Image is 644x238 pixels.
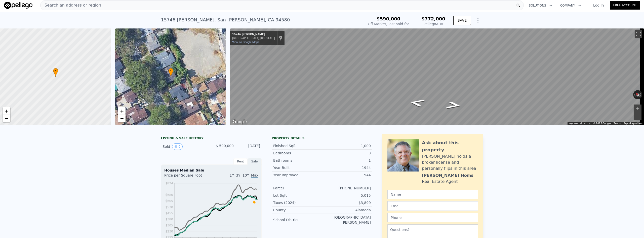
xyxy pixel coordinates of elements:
[322,200,371,205] div: $3,899
[232,41,259,44] a: View on Google Maps
[5,115,8,122] span: −
[232,37,275,40] div: [GEOGRAPHIC_DATA], [US_STATE]
[165,182,173,185] tspan: $824
[322,165,371,170] div: 1944
[322,173,371,178] div: 1944
[422,173,473,179] div: [PERSON_NAME] Homs
[273,158,322,163] div: Bathrooms
[4,2,32,9] img: Pellego
[368,21,409,26] div: Off Market, last sold for
[322,208,371,213] div: Alameda
[273,143,322,148] div: Finished Sqft
[230,173,234,177] span: 1Y
[556,1,585,10] button: Company
[322,158,371,163] div: 1
[587,3,610,8] a: Log In
[118,107,126,115] a: Zoom in
[172,143,183,150] button: View historical data
[614,122,621,125] a: Terms
[634,112,641,120] button: Zoom out
[279,35,283,41] a: Show location on map
[165,193,173,197] tspan: $680
[439,100,468,111] path: Go Southeast, Paseo Largavista
[624,122,642,125] a: Report a problem
[422,139,478,153] div: Ask about this property
[231,119,248,125] a: Open this area in Google Maps (opens a new window)
[236,173,240,177] span: 3Y
[163,143,207,150] div: Sold
[165,224,173,227] tspan: $305
[243,173,249,177] span: 10Y
[403,97,431,108] path: Go Northwest, Paseo Largavista
[421,21,445,26] div: Pellego ARV
[273,165,322,170] div: Year Built
[5,108,8,114] span: +
[230,28,644,125] div: Map
[272,136,372,140] div: Property details
[230,28,644,125] div: Street View
[640,90,642,99] button: Rotate clockwise
[41,2,101,8] span: Search an address or region
[387,190,478,199] input: Name
[53,68,58,77] div: •
[168,69,173,73] span: •
[387,201,478,211] input: Email
[165,230,173,233] tspan: $230
[273,200,322,205] div: Taxes (2024)
[421,16,445,21] span: $772,000
[232,32,275,37] div: 15746 [PERSON_NAME]
[377,16,400,21] span: $590,000
[525,1,556,10] button: Solutions
[387,213,478,222] input: Phone
[322,215,371,225] div: [GEOGRAPHIC_DATA][PERSON_NAME]
[53,69,58,73] span: •
[161,136,262,141] div: LISTING & SALE HISTORY
[569,122,590,125] button: Keyboard shortcuts
[322,143,371,148] div: 1,000
[453,16,471,25] button: SAVE
[633,90,636,99] button: Rotate counterclockwise
[168,68,173,77] div: •
[610,1,640,10] a: Free Account
[3,115,10,122] a: Zoom out
[634,105,641,112] button: Zoom in
[164,173,211,181] div: Price per Square Foot
[238,143,260,150] div: [DATE]
[165,212,173,215] tspan: $455
[473,15,483,25] button: Show Options
[273,217,322,222] div: School District
[633,90,642,99] button: Reset the view
[161,16,290,23] div: 15746 [PERSON_NAME] , San [PERSON_NAME] , CA 94580
[635,30,642,38] button: Toggle fullscreen view
[273,186,322,191] div: Parcel
[322,151,371,156] div: 3
[422,153,478,172] div: [PERSON_NAME] holds a broker license and personally flips in this area
[231,119,248,125] img: Google
[233,158,248,165] div: Rent
[165,199,173,203] tspan: $605
[322,193,371,198] div: 5,015
[322,186,371,191] div: [PHONE_NUMBER]
[422,179,458,185] div: Real Estate Agent
[273,151,322,156] div: Bedrooms
[3,107,10,115] a: Zoom in
[273,193,322,198] div: Lot Sqft
[164,168,258,173] div: Houses Median Sale
[273,208,322,213] div: County
[216,144,234,148] span: $ 590,000
[120,115,123,122] span: −
[593,122,611,125] span: © 2025 Google
[118,115,126,122] a: Zoom out
[248,158,262,165] div: Sale
[273,173,322,178] div: Year Improved
[120,108,123,114] span: +
[165,218,173,221] tspan: $380
[165,206,173,209] tspan: $530
[251,173,258,178] span: Max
